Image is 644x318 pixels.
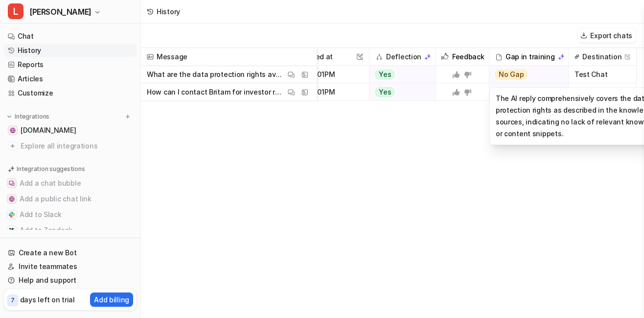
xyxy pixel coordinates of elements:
button: Yes [369,66,430,83]
p: What are the data protection rights available to individuals? [147,66,285,83]
img: Add a chat bubble [9,180,15,186]
a: History [4,44,137,57]
span: Test Chat [573,66,633,83]
button: Export chats [577,28,636,43]
h2: Feedback [452,48,484,66]
img: Add a public chat link [9,196,15,202]
button: Add billing [90,293,133,307]
img: Add to Slack [9,212,15,218]
button: Add to ZendeskAdd to Zendesk [4,222,137,238]
a: Explore all integrations [4,139,137,153]
p: Integrations [15,113,49,121]
h2: Deflection [386,48,421,66]
div: Gap in training [493,48,564,66]
span: Yes [375,70,394,79]
p: 7 [11,296,15,305]
a: Customize [4,86,137,100]
span: [DATE] 4:01PM [285,83,365,101]
button: Add a chat bubbleAdd a chat bubble [4,175,137,191]
a: www.britam.com[DOMAIN_NAME] [4,123,137,137]
a: Invite teammates [4,260,137,273]
span: Explore all integrations [21,138,133,154]
button: Add to SlackAdd to Slack [4,207,137,222]
a: Articles [4,72,137,86]
p: Add billing [94,294,129,305]
button: Integrations [4,112,52,122]
span: Created at [285,48,365,66]
span: Message [145,48,313,66]
img: menu_add.svg [124,113,131,120]
span: Destination [573,48,633,66]
span: [DOMAIN_NAME] [21,125,76,135]
img: www.britam.com [10,127,16,133]
a: Help and support [4,273,137,287]
img: expand menu [6,113,13,120]
p: How can I contact Britam for investor relations? [147,83,285,101]
span: [PERSON_NAME] [29,5,92,19]
img: Add to Zendesk [9,227,15,233]
span: Yes [375,87,394,97]
a: Chat [4,29,137,43]
img: explore all integrations [8,141,18,151]
a: Create a new Bot [4,246,137,260]
button: Yes [369,83,430,101]
p: Integration suggestions [17,165,85,173]
button: No Gap [489,66,562,83]
span: Test Chat [573,83,633,101]
span: L [8,3,23,19]
button: Add a public chat linkAdd a public chat link [4,191,137,207]
a: Reports [4,58,137,72]
p: days left on trial [20,294,75,305]
button: No Gap [489,83,562,101]
span: No Gap [495,70,528,79]
span: [DATE] 4:01PM [285,66,365,83]
div: History [157,6,180,17]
